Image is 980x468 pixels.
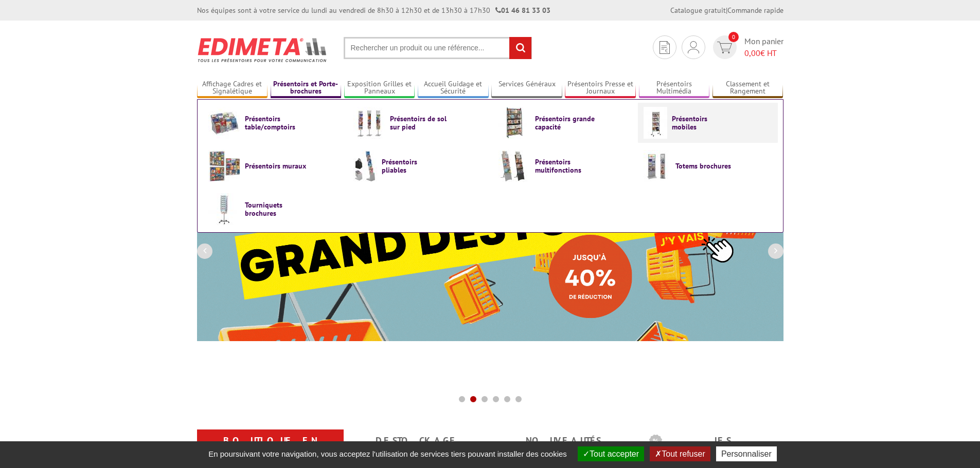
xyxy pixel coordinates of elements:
img: Totems brochures [644,150,671,182]
button: Tout accepter [578,446,644,461]
img: Présentoirs de sol sur pied [353,107,385,139]
div: | [670,5,783,15]
img: devis rapide [688,41,699,53]
a: Présentoirs Presse et Journaux [565,80,636,97]
a: Tourniquets brochures [208,193,337,225]
b: Les promotions [649,432,778,452]
span: Mon panier [744,35,783,59]
a: Affichage Cadres et Signalétique [197,80,268,97]
a: nouveautés [503,432,625,450]
a: Totems brochures [644,150,772,182]
img: Présentoirs table/comptoirs [208,107,240,139]
span: Présentoirs pliables [382,158,443,174]
a: Présentoirs pliables [353,150,482,182]
a: Accueil Guidage et Sécurité [418,80,489,97]
input: rechercher [509,37,531,59]
span: Présentoirs muraux [245,162,307,170]
span: Présentoirs de sol sur pied [390,115,452,131]
button: Tout refuser [650,446,710,461]
a: Présentoirs table/comptoirs [208,107,337,139]
strong: 01 46 81 33 03 [495,6,550,15]
span: Présentoirs grande capacité [535,115,597,131]
a: Commande rapide [727,6,783,15]
a: Présentoirs mobiles [644,107,772,139]
a: Présentoirs Multimédia [639,80,710,97]
span: 0 [728,32,739,42]
a: Présentoirs et Porte-brochures [271,80,342,97]
img: Tourniquets brochures [208,193,240,225]
a: Présentoirs grande capacité [498,107,627,139]
img: devis rapide [660,41,670,54]
a: Services Généraux [491,80,562,97]
a: Exposition Grilles et Panneaux [344,80,415,97]
img: Présentoirs mobiles [644,107,667,139]
input: Rechercher un produit ou une référence... [344,37,532,59]
span: Totems brochures [675,162,737,170]
a: Catalogue gratuit [670,6,726,15]
a: devis rapide 0 Mon panier 0,00€ HT [710,35,783,59]
span: Tourniquets brochures [245,201,307,217]
button: Personnaliser (fenêtre modale) [716,446,777,461]
img: Présentoirs muraux [208,150,240,182]
span: € HT [744,47,783,59]
img: devis rapide [717,42,732,53]
span: Présentoirs mobiles [672,115,734,131]
a: Destockage [356,432,478,450]
span: 0,00 [744,48,760,58]
div: Nos équipes sont à votre service du lundi au vendredi de 8h30 à 12h30 et de 13h30 à 17h30 [197,5,550,15]
a: Présentoirs muraux [208,150,337,182]
img: Présentoirs grande capacité [498,107,530,139]
img: Présentoirs pliables [353,150,377,182]
a: Présentoirs de sol sur pied [353,107,482,139]
a: Présentoirs multifonctions [498,150,627,182]
img: Présentoir, panneau, stand - Edimeta - PLV, affichage, mobilier bureau, entreprise [197,31,328,69]
span: Présentoirs table/comptoirs [245,115,307,131]
span: Présentoirs multifonctions [535,158,597,174]
img: Présentoirs multifonctions [498,150,530,182]
a: Classement et Rangement [712,80,783,97]
span: En poursuivant votre navigation, vous acceptez l'utilisation de services tiers pouvant installer ... [203,450,572,458]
